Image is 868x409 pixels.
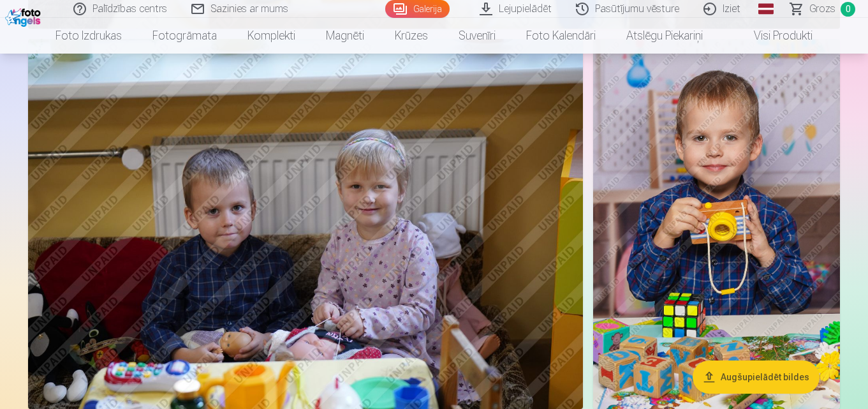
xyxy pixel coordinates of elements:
a: Atslēgu piekariņi [611,18,718,54]
a: Foto izdrukas [40,18,137,54]
a: Magnēti [311,18,379,54]
span: Grozs [809,1,835,17]
a: Suvenīri [443,18,511,54]
a: Foto kalendāri [511,18,611,54]
a: Fotogrāmata [137,18,232,54]
button: Augšupielādēt bildes [693,361,820,394]
a: Komplekti [232,18,311,54]
a: Visi produkti [718,18,828,54]
img: /fa1 [5,5,44,27]
a: Krūzes [379,18,443,54]
span: 0 [841,2,855,17]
